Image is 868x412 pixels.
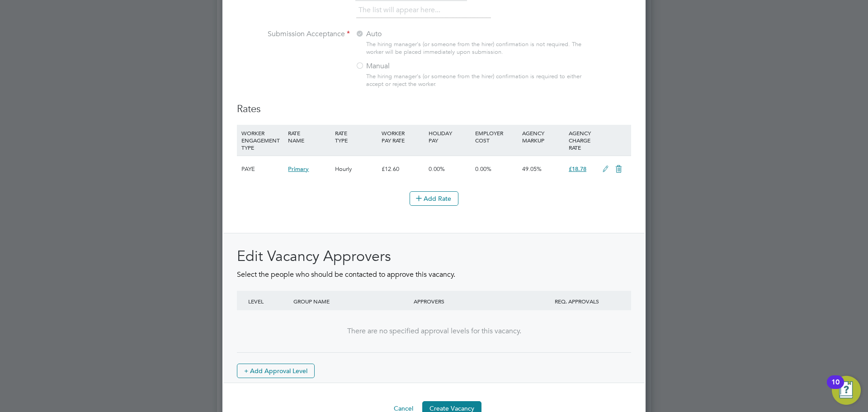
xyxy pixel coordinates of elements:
[831,382,840,394] div: 10
[379,125,426,148] div: WORKER PAY RATE
[520,125,566,148] div: AGENCY MARKUP
[286,125,332,148] div: RATE NAME
[366,41,586,56] div: The hiring manager's (or someone from the hirer) confirmation is not required. The worker will be...
[379,156,426,182] div: £12.60
[239,125,286,156] div: WORKER ENGAGEMENT TYPE
[333,156,379,182] div: Hourly
[475,165,491,173] span: 0.00%
[237,364,315,378] button: + Add Approval Level
[246,291,291,312] div: LEVEL
[566,125,598,156] div: AGENCY CHARGE RATE
[426,125,473,148] div: HOLIDAY PAY
[410,191,458,206] button: Add Rate
[522,165,542,173] span: 49.05%
[355,29,468,39] label: Auto
[832,376,861,405] button: Open Resource Center, 10 new notifications
[429,165,445,173] span: 0.00%
[239,156,286,182] div: PAYE
[237,247,631,266] h2: Edit Vacancy Approvers
[246,327,622,336] div: There are no specified approval levels for this vacancy.
[237,103,631,116] h3: Rates
[532,291,622,312] div: REQ. APPROVALS
[359,4,444,16] li: The list will appear here...
[473,125,519,148] div: EMPLOYER COST
[411,291,532,312] div: APPROVERS
[333,125,379,148] div: RATE TYPE
[291,291,411,312] div: GROUP NAME
[366,73,586,88] div: The hiring manager's (or someone from the hirer) confirmation is required to either accept or rej...
[569,165,586,173] span: £18.78
[355,62,468,71] label: Manual
[237,270,455,279] span: Select the people who should be contacted to approve this vacancy.
[237,29,350,39] label: Submission Acceptance
[288,165,309,173] span: Primary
